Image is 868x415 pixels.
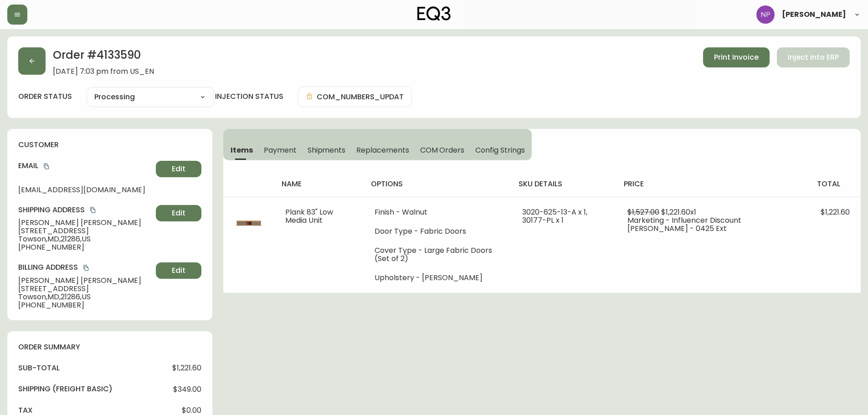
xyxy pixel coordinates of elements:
[156,205,201,221] button: Edit
[215,92,283,102] h4: injection status
[18,293,152,301] span: Towson , MD , 21286 , US
[82,263,91,272] button: copy
[264,145,297,155] span: Payment
[356,145,409,155] span: Replacements
[417,6,451,21] img: logo
[18,161,152,171] h4: Email
[53,67,154,76] span: [DATE] 7:03 pm from US_EN
[18,186,152,194] span: [EMAIL_ADDRESS][DOMAIN_NAME]
[88,205,98,215] button: copy
[375,246,500,263] li: Cover Type - Large Fabric Doors (Set of 2)
[703,47,770,67] button: Print Invoice
[18,140,201,150] h4: customer
[714,52,759,62] span: Print Invoice
[156,262,201,279] button: Edit
[18,243,152,251] span: [PHONE_NUMBER]
[18,235,152,243] span: Towson , MD , 21286 , US
[519,179,609,189] h4: sku details
[817,179,853,189] h4: total
[18,363,60,373] h4: sub-total
[234,208,263,237] img: 3020-625-MC-400-1-clczjniwa10ip0118tgur1i8b.jpg
[182,406,201,415] span: $0.00
[782,11,846,18] span: [PERSON_NAME]
[282,179,356,189] h4: name
[173,385,201,394] span: $349.00
[18,277,152,285] span: [PERSON_NAME] [PERSON_NAME]
[371,179,503,189] h4: options
[42,162,51,171] button: copy
[18,219,152,227] span: [PERSON_NAME] [PERSON_NAME]
[18,301,152,309] span: [PHONE_NUMBER]
[475,145,524,155] span: Config Strings
[756,5,775,24] img: 50f1e64a3f95c89b5c5247455825f96f
[375,274,500,282] li: Upholstery - [PERSON_NAME]
[285,207,333,225] span: Plank 83" Low Media Unit
[172,208,185,218] span: Edit
[420,145,465,155] span: COM Orders
[172,164,185,174] span: Edit
[172,364,201,372] span: $1,221.60
[18,227,152,235] span: [STREET_ADDRESS]
[375,208,500,216] li: Finish - Walnut
[308,145,346,155] span: Shipments
[18,262,152,272] h4: Billing Address
[661,207,696,217] span: $1,221.60 x 1
[522,207,587,225] span: 3020-625-13-A x 1, 30177-PL x 1
[172,266,185,276] span: Edit
[18,342,201,352] h4: order summary
[821,207,850,217] span: $1,221.60
[18,285,152,293] span: [STREET_ADDRESS]
[231,145,253,155] span: Items
[156,161,201,177] button: Edit
[627,215,741,234] span: Marketing - Influencer Discount [PERSON_NAME] - 0425 Ext
[375,227,500,236] li: Door Type - Fabric Doors
[18,205,152,215] h4: Shipping Address
[18,384,113,394] h4: Shipping ( Freight Basic )
[624,179,802,189] h4: price
[627,207,659,217] span: $1,527.00
[53,47,154,67] h2: Order # 4133590
[18,92,72,102] label: order status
